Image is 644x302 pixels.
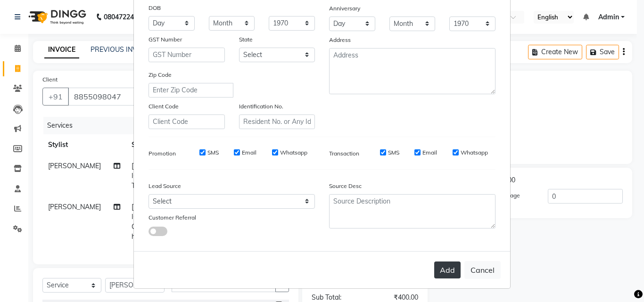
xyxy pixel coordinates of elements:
input: Resident No. or Any Id [239,114,315,129]
label: State [239,35,253,44]
label: Lead Source [149,182,181,190]
label: Customer Referral [149,213,196,222]
label: SMS [388,148,399,157]
input: Client Code [149,114,225,129]
label: DOB [149,4,161,12]
input: Enter Zip Code [149,83,233,98]
label: Zip Code [149,71,172,79]
label: Email [422,148,437,157]
button: Cancel [464,261,501,279]
label: Source Desc [329,182,362,190]
label: Address [329,36,351,44]
label: Whatsapp [461,148,488,157]
label: GST Number [149,35,182,44]
label: SMS [207,148,219,157]
label: Promotion [149,149,176,158]
label: Identification No. [239,102,283,111]
label: Client Code [149,102,179,111]
label: Whatsapp [280,148,307,157]
label: Anniversary [329,4,360,13]
label: Email [242,148,256,157]
button: Add [434,261,461,278]
label: Transaction [329,149,359,158]
input: GST Number [149,48,225,62]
